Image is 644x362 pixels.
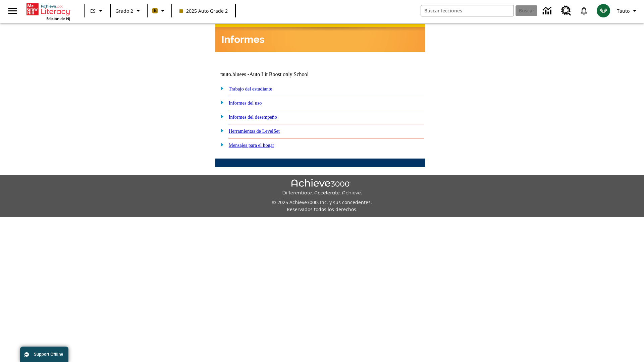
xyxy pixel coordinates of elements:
[217,127,224,133] img: plus.gif
[282,179,362,196] img: Achieve3000 Differentiate Accelerate Achieve
[539,2,557,20] a: Centro de información
[593,2,614,19] button: Escoja un nuevo avatar
[575,2,593,19] a: Notificaciones
[26,2,70,21] div: Portada
[179,7,228,14] span: 2025 Auto Grade 2
[421,5,514,16] input: Buscar campo
[229,128,280,134] a: Herramientas de LevelSet
[3,1,22,21] button: Abrir el menú lateral
[617,7,630,14] span: Tauto
[20,347,68,362] button: Support Offline
[597,4,610,17] img: avatar image
[557,2,575,20] a: Centro de recursos, Se abrirá en una pestaña nueva.
[229,142,274,148] a: Mensajes para el hogar
[150,5,169,17] button: Boost El color de la clase es anaranjado claro. Cambiar el color de la clase.
[220,71,344,77] td: tauto.bluees -
[46,16,70,21] span: Edición de NJ
[249,71,309,77] nobr: Auto Lit Boost only School
[217,141,224,147] img: plus.gif
[113,5,145,17] button: Grado: Grado 2, Elige un grado
[215,24,425,52] img: header
[87,5,108,17] button: Lenguaje: ES, Selecciona un idioma
[34,352,63,357] span: Support Offline
[217,85,224,91] img: plus.gif
[154,6,157,15] span: B
[217,113,224,119] img: plus.gif
[217,99,224,105] img: plus.gif
[90,7,96,14] span: ES
[115,7,133,14] span: Grado 2
[229,86,272,92] a: Trabajo del estudiante
[614,5,641,17] button: Perfil/Configuración
[229,100,262,106] a: Informes del uso
[229,114,277,120] a: Informes del desempeño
